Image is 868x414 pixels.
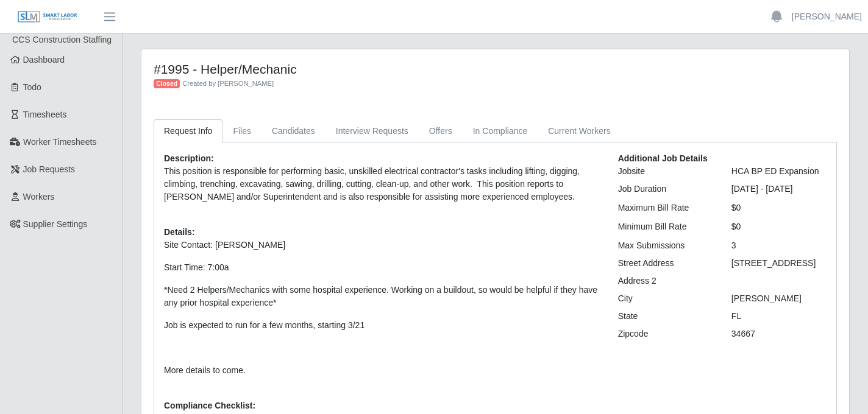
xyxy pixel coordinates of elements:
div: City [609,292,722,305]
div: Minimum Bill Rate [609,220,722,233]
span: Created by [PERSON_NAME] [182,80,274,87]
div: FL [722,310,836,323]
img: SLM Logo [17,10,78,24]
span: Timesheets [23,110,67,119]
div: Address 2 [609,275,722,287]
div: [DATE] - [DATE] [722,183,836,195]
span: Job Requests [23,164,76,174]
p: *Need 2 Helpers/Mechanics with some hospital experience. Working on a buildout, so would be helpf... [164,284,600,309]
a: Current Workers [538,119,621,143]
div: Max Submissions [609,239,722,252]
div: $0 [722,202,836,214]
span: Supplier Settings [23,219,88,229]
div: Street Address [609,257,722,270]
p: Job is expected to run for a few months, starting 3/21 [164,319,600,332]
span: Todo [23,82,41,92]
p: More details to come. [164,364,600,377]
div: Jobsite [609,165,722,178]
span: CCS Construction Staffing [12,35,112,44]
p: Site Contact: [PERSON_NAME] [164,239,600,251]
div: 34667 [722,328,836,340]
span: Workers [23,192,55,202]
a: Request Info [154,119,222,143]
b: Description: [164,153,214,163]
b: Details: [164,227,195,237]
div: 3 [722,239,836,252]
div: HCA BP ED Expansion [722,165,836,178]
b: Additional Job Details [618,153,708,163]
span: Closed [154,79,180,89]
div: Zipcode [609,328,722,340]
a: In Compliance [463,119,538,143]
span: Dashboard [23,55,65,65]
div: $0 [722,220,836,233]
div: [STREET_ADDRESS] [722,257,836,270]
h4: #1995 - Helper/Mechanic [154,61,661,77]
span: Worker Timesheets [23,137,96,147]
p: Start Time: 7:00a [164,261,600,274]
a: Candidates [261,119,325,143]
b: Compliance Checklist: [164,401,255,410]
div: [PERSON_NAME] [722,292,836,305]
a: Files [222,119,261,143]
a: Interview Requests [325,119,419,143]
a: [PERSON_NAME] [792,10,862,23]
a: Offers [419,119,463,143]
div: Job Duration [609,183,722,195]
div: Maximum Bill Rate [609,202,722,214]
p: This position is responsible for performing basic, unskilled electrical contractor's tasks includ... [164,165,600,203]
div: State [609,310,722,323]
